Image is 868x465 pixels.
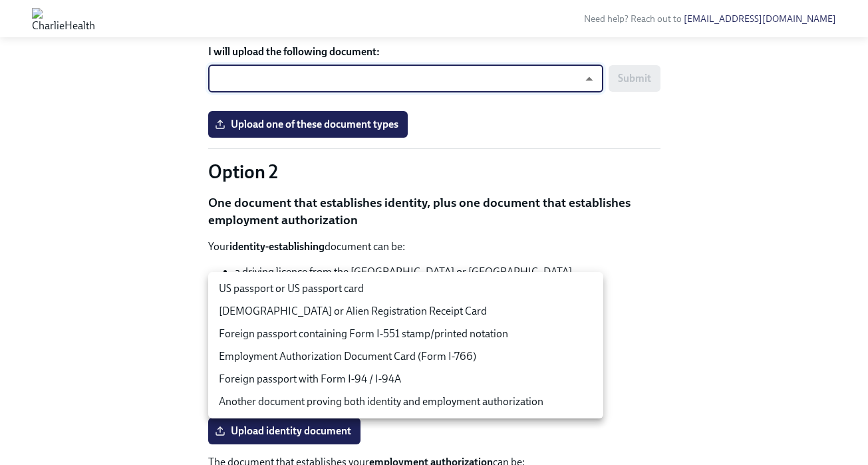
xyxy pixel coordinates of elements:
li: US passport or US passport card [208,277,603,300]
li: Employment Authorization Document Card (Form I-766) [208,345,603,368]
li: Another document proving both identity and employment authorization [208,390,603,413]
li: Foreign passport containing Form I-551 stamp/printed notation [208,323,603,345]
li: Foreign passport with Form I-94 / I-94A [208,368,603,390]
li: [DEMOGRAPHIC_DATA] or Alien Registration Receipt Card [208,300,603,323]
